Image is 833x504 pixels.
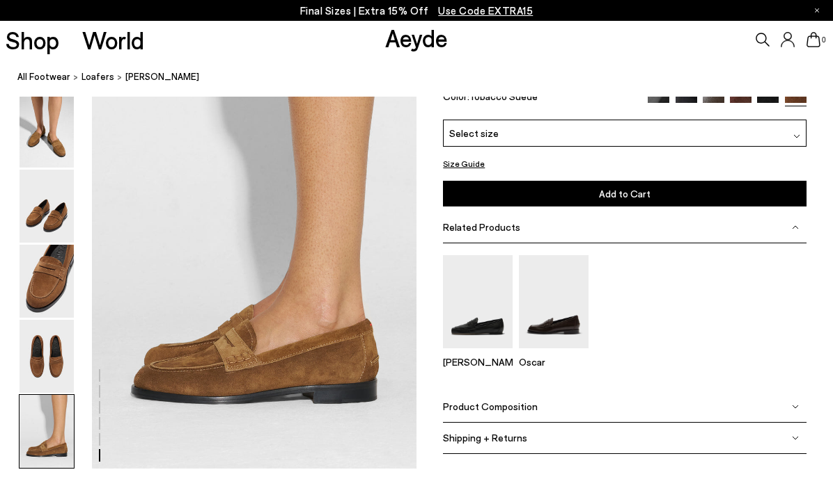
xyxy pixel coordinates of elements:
[443,155,485,172] button: Size Guide
[17,70,70,84] a: All Footwear
[443,221,520,233] span: Related Products
[17,58,833,97] nav: breadcrumb
[807,32,820,47] a: 0
[125,70,199,84] span: [PERSON_NAME]
[443,432,527,444] span: Shipping + Returns
[443,355,513,367] p: [PERSON_NAME]
[519,255,589,348] img: Oscar Leather Loafers
[438,4,533,17] span: Navigate to /collections/ss25-final-sizes
[449,126,499,140] span: Select size
[385,23,448,52] a: Aeyde
[599,187,651,199] span: Add to Cart
[443,338,513,367] a: Lana Moccasin Loafers [PERSON_NAME]
[20,95,74,168] img: Oscar Suede Loafers - Image 2
[20,170,74,243] img: Oscar Suede Loafers - Image 3
[443,400,538,412] span: Product Composition
[820,36,827,44] span: 0
[6,28,59,52] a: Shop
[519,338,589,367] a: Oscar Leather Loafers Oscar
[792,434,799,441] img: svg%3E
[82,28,144,52] a: World
[20,320,74,393] img: Oscar Suede Loafers - Image 5
[792,223,799,230] img: svg%3E
[443,180,806,206] button: Add to Cart
[81,71,114,82] span: Loafers
[792,403,799,409] img: svg%3E
[20,395,74,468] img: Oscar Suede Loafers - Image 6
[20,245,74,318] img: Oscar Suede Loafers - Image 4
[519,355,589,367] p: Oscar
[300,2,534,19] p: Final Sizes | Extra 15% Off
[443,255,513,348] img: Lana Moccasin Loafers
[81,70,114,84] a: Loafers
[443,90,637,106] div: Color:
[793,132,800,139] img: svg%3E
